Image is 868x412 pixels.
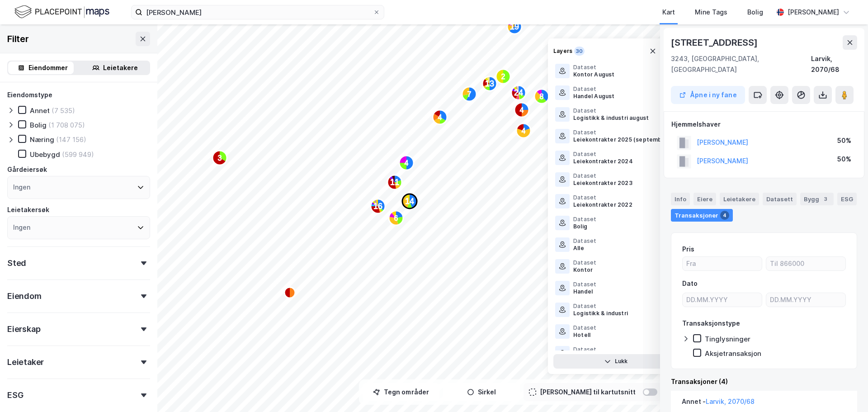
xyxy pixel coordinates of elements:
[394,214,398,222] text: 6
[516,123,531,138] div: Map marker
[402,194,417,208] div: Map marker
[573,93,615,100] div: Handel August
[573,129,670,136] div: Dataset
[823,369,868,412] iframe: Chat Widget
[671,86,745,104] button: Åpne i ny fane
[573,71,615,78] div: Kontor August
[30,135,54,144] div: Næring
[363,383,439,401] button: Tegn områder
[573,346,596,353] div: Dataset
[574,47,585,56] div: 30
[682,244,694,255] div: Pris
[462,87,476,101] div: Map marker
[142,5,373,19] input: Søk på adresse, matrikkel, gårdeiere, leietakere eller personer
[540,387,636,398] div: [PERSON_NAME] til kartutsnitt
[643,44,678,58] button: Tøm
[821,194,830,204] div: 3
[7,32,29,46] div: Filter
[573,288,596,295] div: Handel
[390,178,399,187] text: 11
[573,201,632,208] div: Leiekontrakter 2022
[837,154,851,165] div: 50%
[573,114,649,122] div: Logistikk & industri august
[573,281,596,288] div: Dataset
[284,287,295,298] div: Map marker
[30,106,50,115] div: Annet
[573,245,596,252] div: Alle
[573,216,596,223] div: Dataset
[399,156,414,170] div: Map marker
[573,172,632,180] div: Dataset
[501,73,505,81] text: 2
[747,7,763,18] div: Bolig
[683,257,762,270] input: Fra
[766,257,845,270] input: Til 866000
[511,85,526,100] div: Map marker
[705,349,761,358] div: Aksjetransaksjon
[7,90,52,100] div: Eiendomstype
[212,151,227,165] div: Map marker
[837,135,851,146] div: 50%
[7,291,42,302] div: Eiendom
[811,53,857,75] div: Larvik, 2070/68
[695,7,727,18] div: Mine Tags
[510,22,519,31] text: 19
[7,357,44,368] div: Leietaker
[438,114,442,121] text: 4
[496,69,510,84] div: Map marker
[514,103,529,117] div: Map marker
[573,180,632,187] div: Leiekontrakter 2023
[387,175,402,189] div: Map marker
[573,237,596,245] div: Dataset
[48,121,85,129] div: (1 708 075)
[682,318,740,329] div: Transaksjonstype
[671,53,811,75] div: 3243, [GEOGRAPHIC_DATA], [GEOGRAPHIC_DATA]
[62,150,94,159] div: (599 949)
[56,135,86,144] div: (147 156)
[14,4,109,20] img: logo.f888ab2527a4732fd821a326f86c7f29.svg
[683,293,762,307] input: DD.MM.YYYY
[30,121,47,129] div: Bolig
[573,331,596,339] div: Hotell
[573,266,596,274] div: Kontor
[573,158,633,165] div: Leiekontrakter 2024
[485,79,494,88] text: 13
[534,89,549,104] div: Map marker
[573,259,596,266] div: Dataset
[371,199,385,213] div: Map marker
[103,62,138,73] div: Leietakere
[823,369,868,412] div: Kontrollprogram for chat
[671,35,759,50] div: [STREET_ADDRESS]
[7,324,40,335] div: Eierskap
[433,110,447,124] div: Map marker
[7,258,26,269] div: Sted
[573,151,633,158] div: Dataset
[573,85,615,93] div: Dataset
[553,354,678,369] button: Lukk
[720,193,759,205] div: Leietakere
[763,193,797,205] div: Datasett
[573,223,596,230] div: Bolig
[389,211,403,225] div: Map marker
[405,197,414,206] text: 14
[671,376,857,387] div: Transaksjoner (4)
[573,64,615,71] div: Dataset
[13,222,30,233] div: Ingen
[405,159,409,167] text: 4
[540,93,544,100] text: 8
[52,106,75,115] div: (7 535)
[671,119,857,130] div: Hjemmelshaver
[573,310,628,317] div: Logistikk & industri
[522,127,526,135] text: 4
[766,293,845,307] input: DD.MM.YYYY
[682,278,698,289] div: Dato
[573,107,649,114] div: Dataset
[553,47,572,55] div: Layers
[28,62,68,73] div: Eiendommer
[788,7,839,18] div: [PERSON_NAME]
[7,390,23,401] div: ESG
[467,90,472,98] text: 7
[373,202,382,211] text: 16
[837,193,857,205] div: ESG
[671,209,733,222] div: Transaksjoner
